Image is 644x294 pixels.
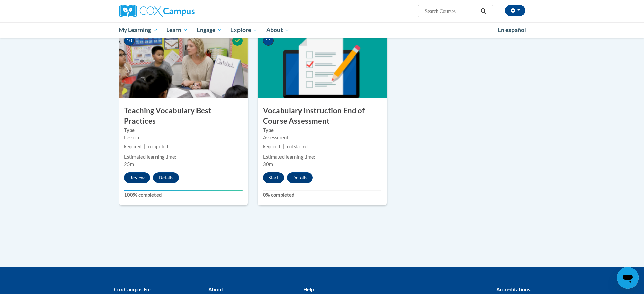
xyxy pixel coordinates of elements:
[498,26,526,33] span: En español
[124,161,134,167] span: 25m
[166,26,188,34] span: Learn
[148,144,168,149] span: completed
[263,36,274,46] span: 11
[119,5,248,17] a: Cox Campus
[162,22,192,38] a: Learn
[303,286,314,292] b: Help
[617,267,639,289] iframe: Button to launch messaging window
[119,30,248,98] img: Course Image
[124,191,243,199] label: 100% completed
[124,36,135,46] span: 10
[124,190,243,191] div: Your progress
[424,7,478,15] input: Search Courses
[208,286,223,292] b: About
[119,106,248,127] h3: Teaching Vocabulary Best Practices
[124,172,150,183] button: Review
[124,134,243,141] div: Lesson
[230,26,257,34] span: Explore
[493,23,531,37] a: En español
[119,5,195,17] img: Cox Campus
[226,22,262,38] a: Explore
[262,22,294,38] a: About
[263,153,381,161] div: Estimated learning time:
[258,106,387,127] h3: Vocabulary Instruction End of Course Assessment
[263,144,280,149] span: Required
[478,7,489,15] button: Search
[109,22,536,38] div: Main menu
[196,26,222,34] span: Engage
[505,5,525,16] button: Account Settings
[263,172,284,183] button: Start
[124,144,141,149] span: Required
[287,172,313,183] button: Details
[124,127,243,134] label: Type
[263,161,273,167] span: 30m
[283,144,284,149] span: |
[287,144,308,149] span: not started
[144,144,145,149] span: |
[153,172,179,183] button: Details
[263,191,381,199] label: 0% completed
[114,286,151,292] b: Cox Campus For
[192,22,226,38] a: Engage
[124,153,243,161] div: Estimated learning time:
[496,286,531,292] b: Accreditations
[119,26,158,34] span: My Learning
[258,30,387,98] img: Course Image
[266,26,289,34] span: About
[115,22,162,38] a: My Learning
[263,134,381,141] div: Assessment
[263,127,381,134] label: Type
